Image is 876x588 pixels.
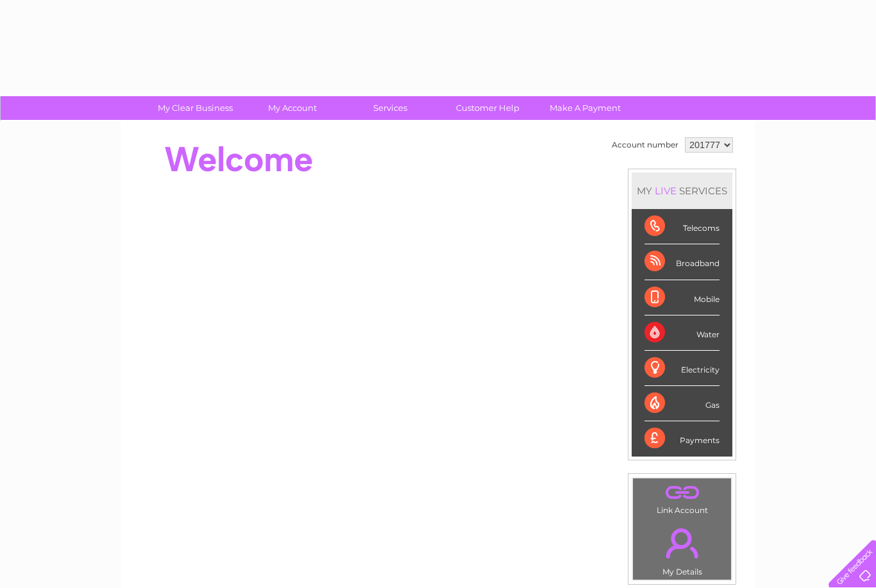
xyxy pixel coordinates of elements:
[142,96,248,120] a: My Clear Business
[636,482,728,504] a: .
[644,280,720,315] div: Mobile
[644,351,720,386] div: Electricity
[337,96,443,120] a: Services
[632,517,732,580] td: My Details
[652,185,679,197] div: LIVE
[532,96,638,120] a: Make A Payment
[644,421,720,456] div: Payments
[636,521,728,566] a: .
[632,478,732,518] td: Link Account
[644,209,720,244] div: Telecoms
[644,315,720,351] div: Water
[632,172,732,209] div: MY SERVICES
[644,244,720,280] div: Broadband
[609,134,682,156] td: Account number
[240,96,346,120] a: My Account
[644,386,720,421] div: Gas
[435,96,541,120] a: Customer Help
